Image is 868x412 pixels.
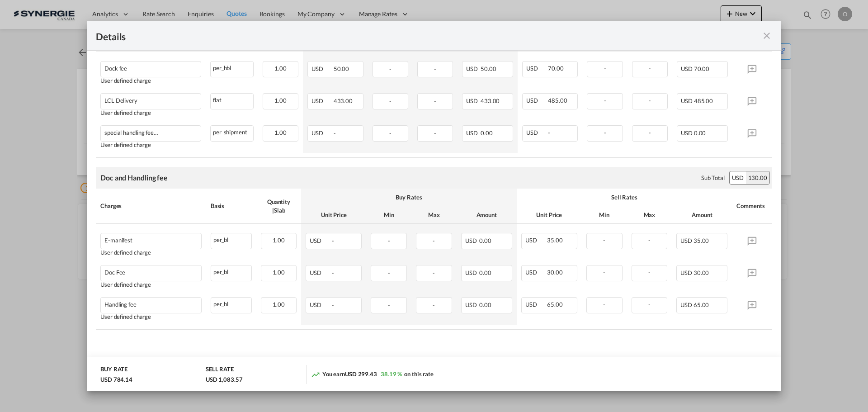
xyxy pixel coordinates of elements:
md-icon: icon-trending-up [311,370,320,379]
span: 70.00 [694,65,710,72]
div: Doc Fee [104,269,125,276]
span: USD 299.43 [345,370,377,378]
div: Basis [211,202,252,210]
span: - [332,237,334,244]
p: Subject to space valid [DATE] [9,40,666,49]
span: - [332,269,334,276]
span: - [603,301,605,308]
div: 130.00 [746,171,769,184]
span: - [604,65,606,72]
th: Min [366,206,411,224]
md-icon: icon-close fg-AAA8AD m-0 cursor [761,30,772,41]
span: USD [465,301,478,308]
div: User defined charge [100,109,201,116]
div: per_bl [211,233,251,245]
span: 65.00 [693,301,709,308]
th: Amount [672,206,732,224]
div: USD [730,171,746,184]
th: Amount [457,206,517,224]
strong: Origin remarks: [9,10,53,17]
span: USD [466,129,479,137]
span: - [433,269,435,276]
span: USD [680,269,692,276]
div: User defined charge [100,281,202,288]
span: USD [680,237,692,244]
span: - [388,237,390,244]
span: 1.00 [274,65,287,72]
span: 1.00 [273,301,285,308]
span: - [334,129,336,137]
th: Max [411,206,457,224]
span: 38.19 % [381,370,402,378]
span: USD [681,97,693,104]
div: Charges [100,202,202,210]
span: - [548,129,550,136]
span: USD [526,65,547,72]
body: Editor, editor6 [9,9,666,34]
p: ============ [9,70,666,80]
span: 485.00 [694,97,713,104]
div: special handling fee ( due to large size upon receiving at cost) [104,129,159,136]
md-dialog: Port of Loading ... [87,21,781,392]
span: USD [526,129,547,136]
div: User defined charge [100,249,202,256]
div: User defined charge [100,313,202,320]
div: Doc and Handling fee [100,173,168,183]
span: - [389,129,392,137]
p: FOB [GEOGRAPHIC_DATA] [9,24,666,34]
span: 433.00 [481,97,500,104]
span: USD [465,269,478,276]
span: USD [466,65,479,72]
span: - [332,301,334,308]
span: USD [310,237,330,244]
span: USD [526,97,547,104]
div: User defined charge [100,142,201,148]
span: USD [310,301,330,308]
div: Sub Total [701,174,725,182]
div: USD 1,083.57 [206,375,243,384]
span: - [389,65,392,72]
span: USD [525,269,546,276]
div: SELL RATE [206,365,234,375]
p: Shipper must have export permit, if no, 75usd/export permit will be applied. [9,55,666,64]
th: Unit Price [517,206,582,224]
span: USD [311,129,332,137]
span: 433.00 [334,97,353,104]
div: per_bl [211,298,251,309]
span: - [433,237,435,244]
div: per_bl [211,265,251,277]
span: 65.00 [547,301,563,308]
span: 1.00 [273,269,285,276]
span: - [604,129,606,136]
div: per_shipment [211,126,253,137]
span: USD [465,237,478,244]
div: USD 784.14 [100,375,132,384]
span: 485.00 [548,97,567,104]
span: 35.00 [693,237,709,244]
span: - [388,301,390,308]
span: 0.00 [479,301,491,308]
span: - [604,97,606,104]
span: - [434,65,436,72]
span: - [648,237,651,244]
div: You earn on this rate [311,370,434,379]
div: LCL Delivery [104,97,137,104]
th: Max [627,206,672,224]
span: - [433,301,435,308]
span: - [649,65,651,72]
span: - [648,269,651,276]
span: USD [466,97,479,104]
span: - [603,237,605,244]
span: - [649,129,651,136]
span: 1.00 [274,97,287,104]
p: [PERSON_NAME] [URL][DOMAIN_NAME] [9,24,666,34]
span: - [649,97,651,104]
span: - [648,301,651,308]
span: USD [681,65,693,72]
span: - [603,269,605,276]
div: E-manifest [104,237,132,244]
div: User defined charge [100,77,201,84]
span: 50.00 [334,65,349,72]
div: Details [96,30,704,41]
span: USD [681,129,693,137]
